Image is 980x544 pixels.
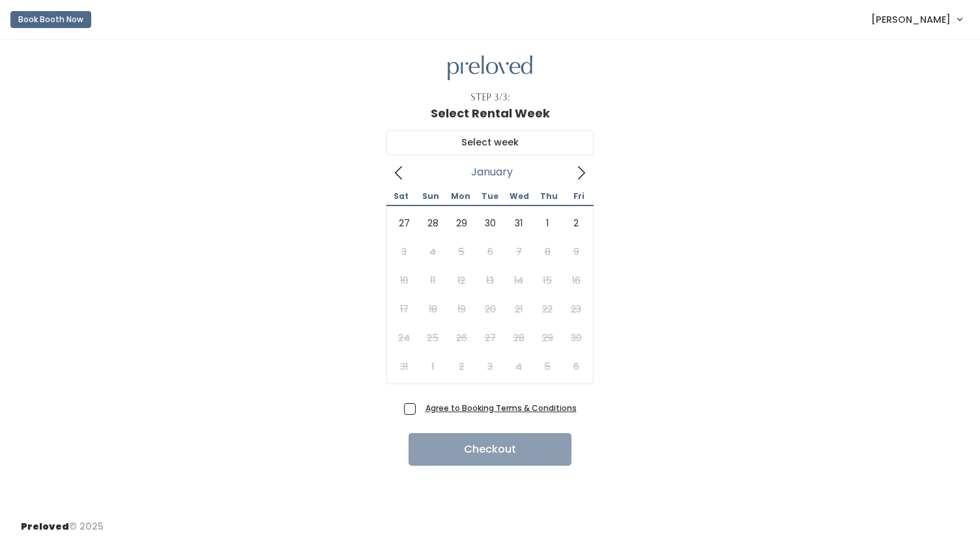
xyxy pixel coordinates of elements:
[476,209,504,237] span: December 30, 2025
[564,192,594,200] span: Fri
[505,192,534,200] span: Wed
[504,209,533,237] span: December 31, 2025
[416,192,445,200] span: Sun
[448,55,532,81] img: preloved logo
[21,509,104,534] div: © 2025
[418,209,447,237] span: December 28, 2025
[562,209,590,237] span: January 2, 2026
[475,192,504,200] span: Tue
[470,91,510,104] div: Step 3/3:
[21,520,69,533] span: Preloved
[386,192,416,200] span: Sat
[871,12,951,27] span: [PERSON_NAME]
[447,209,476,237] span: December 29, 2025
[431,107,550,120] h1: Select Rental Week
[10,11,91,28] button: Book Booth Now
[409,433,571,466] button: Checkout
[446,192,475,200] span: Mon
[533,209,562,237] span: January 1, 2026
[425,402,577,414] a: Agree to Booking Terms & Conditions
[858,5,975,33] a: [PERSON_NAME]
[534,192,564,200] span: Thu
[471,170,513,175] span: January
[386,130,594,155] input: Select week
[390,209,418,237] span: December 27, 2025
[10,5,91,34] a: Book Booth Now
